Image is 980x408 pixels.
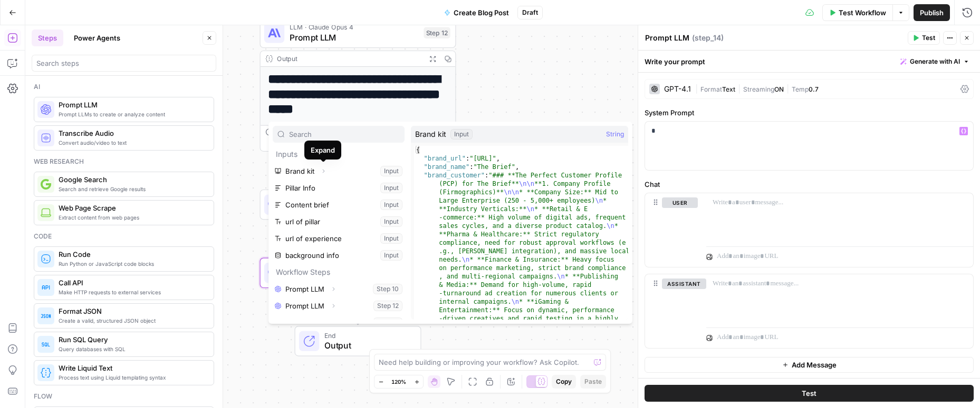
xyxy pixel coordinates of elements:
span: Format [700,85,722,93]
span: 0.7 [809,85,819,93]
button: Publish [914,4,950,21]
button: Create Blog Post [438,4,515,21]
span: Prompt LLM [59,99,205,110]
span: Paste [584,377,602,386]
span: | [784,83,792,94]
span: LLM · Claude Opus 4 [290,22,419,32]
span: Google Search [59,174,205,185]
span: Prompt LLMs to create or analyze content [59,110,205,118]
span: Web Page Scrape [59,203,205,213]
span: Transcribe Audio [59,128,205,138]
input: Search [289,129,400,140]
div: user [645,193,698,267]
g: Edge from step_14 to end [356,288,360,325]
p: Inputs [273,146,405,163]
button: Select variable Brand kit [273,163,405,180]
button: Select variable Prompt LLM [273,297,405,314]
span: Temp [792,85,809,93]
span: Publish [920,7,944,18]
div: Write your prompt [638,51,980,72]
span: Create Blog Post [454,7,509,18]
p: Workflow Steps [273,264,405,281]
span: Draft [522,8,538,17]
div: LLM · GPT-4.1Prompt LLMStep 13 [260,190,456,220]
button: Test [645,385,974,402]
textarea: Prompt LLM [645,33,689,43]
button: Select variable url of pillar [273,213,405,230]
button: assistant [662,278,706,289]
span: Test [802,388,816,399]
span: Run Python or JavaScript code blocks [59,260,205,268]
div: Expand [311,145,335,155]
span: Generate with AI [910,57,960,66]
div: Ai [34,82,214,92]
span: Write Liquid Text [59,363,205,373]
button: user [662,197,698,208]
span: Process text using Liquid templating syntax [59,373,205,382]
span: | [695,83,700,94]
span: 120% [391,377,406,386]
button: Generate with AI [896,55,974,68]
span: Brand kit [415,129,446,140]
span: Output [324,339,410,352]
div: Code [34,232,214,241]
span: Query databases with SQL [59,345,205,353]
span: Convert audio/video to text [59,138,205,147]
span: Copy [556,377,572,386]
span: String [606,129,624,140]
span: Extract content from web pages [59,213,205,222]
button: Select variable Prompt LLM [273,281,405,297]
button: Power Agents [68,29,127,46]
span: ( step_14 ) [692,33,724,43]
div: Output [277,54,421,64]
button: Select variable Content brief [273,196,405,213]
span: End [324,331,410,341]
span: Search and retrieve Google results [59,185,205,193]
span: Run SQL Query [59,334,205,345]
button: Select variable Pillar Info [273,180,405,196]
div: Step 12 [424,27,450,39]
button: Test [908,31,940,45]
span: Format JSON [59,306,205,316]
button: Select variable url of experience [273,230,405,247]
label: System Prompt [645,107,974,118]
div: Web research [34,157,214,166]
div: LLM · GPT-4.1Prompt LLMStep 14 [260,258,456,288]
span: ON [774,85,784,93]
span: Run Code [59,249,205,260]
span: Prompt LLM [290,31,419,44]
label: Chat [645,179,974,190]
div: assistant [645,274,698,348]
div: Input [450,129,473,140]
div: EndOutput [260,326,456,356]
span: Test [922,33,935,43]
div: Flow [34,392,214,401]
button: Add Message [645,357,974,373]
button: Paste [580,375,606,389]
button: Test Workflow [822,4,892,21]
span: Add Message [792,360,837,370]
button: Steps [32,29,63,46]
span: Make HTTP requests to external services [59,288,205,296]
span: Streaming [743,85,774,93]
span: Test Workflow [839,7,886,18]
span: Text [722,85,735,93]
span: | [735,83,743,94]
input: Search steps [36,58,212,68]
span: Create a valid, structured JSON object [59,316,205,325]
button: Select variable Prompt LLM [273,314,405,331]
button: Copy [552,375,576,389]
div: GPT-4.1 [664,85,691,93]
button: Select variable background info [273,247,405,264]
span: Call API [59,277,205,288]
